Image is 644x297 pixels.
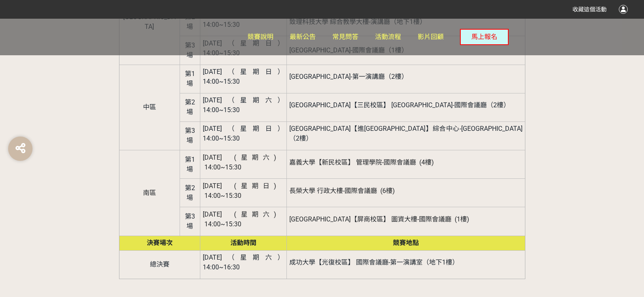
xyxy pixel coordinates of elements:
[185,184,195,202] span: 第2場
[393,239,419,247] strong: 競賽地點
[203,154,284,171] span: [DATE] (星期六) 14:00~15:30
[289,73,408,80] span: [GEOGRAPHIC_DATA]-第一演講廳（2樓）
[289,258,459,266] span: 成功大學【光復校區】 國際會議廳-第一演講室（地下1樓）
[418,19,444,55] a: 影片回顧
[471,33,497,41] span: 馬上報名
[203,125,284,142] span: [DATE]（星期日） 14:00~15:30
[375,33,401,41] span: 活動流程
[460,29,509,45] button: 馬上報名
[289,125,523,142] span: [GEOGRAPHIC_DATA]【進[GEOGRAPHIC_DATA]】綜合中心-[GEOGRAPHIC_DATA]（2樓）
[247,33,273,41] span: 競賽說明
[332,19,358,55] a: 常見問答
[289,187,395,195] span: 長榮大學 行政大樓-國際會議廳 (6樓)
[289,158,434,166] span: 嘉義大學【新民校區】 管理學院-國際會議廳 (4樓)
[290,33,316,41] span: 最新公告
[185,98,195,116] span: 第2場
[203,210,284,228] span: [DATE] (星期六) 14:00~15:30
[203,182,284,199] span: [DATE] (星期日) 14:00~15:30
[290,19,316,55] a: 最新公告
[289,215,469,223] span: [GEOGRAPHIC_DATA]【屏商校區】 圖資大樓-國際會議廳 (1樓)
[203,254,284,271] span: [DATE]（星期六） 14:00~16:30
[185,41,195,59] span: 第3場
[203,96,284,114] span: [DATE]（星期六） 14:00~15:30
[143,103,156,111] span: 中區
[289,101,510,109] span: [GEOGRAPHIC_DATA]【三民校區】 [GEOGRAPHIC_DATA]-國際會議廳（2樓）
[418,33,444,41] span: 影片回顧
[247,19,273,55] a: 競賽說明
[230,239,256,247] strong: 活動時間
[332,33,358,41] span: 常見問答
[147,239,173,247] strong: 決賽場次
[185,212,195,230] span: 第3場
[203,39,284,57] span: [DATE]（星期日） 14:00~15:30
[143,189,156,197] span: 南區
[375,19,401,55] a: 活動流程
[185,156,195,173] span: 第1場
[572,6,607,13] span: 收藏這個活動
[150,260,169,268] span: 總決賽
[203,68,284,85] span: [DATE]（星期日） 14:00~15:30
[185,127,195,144] span: 第3場
[185,70,195,87] span: 第1場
